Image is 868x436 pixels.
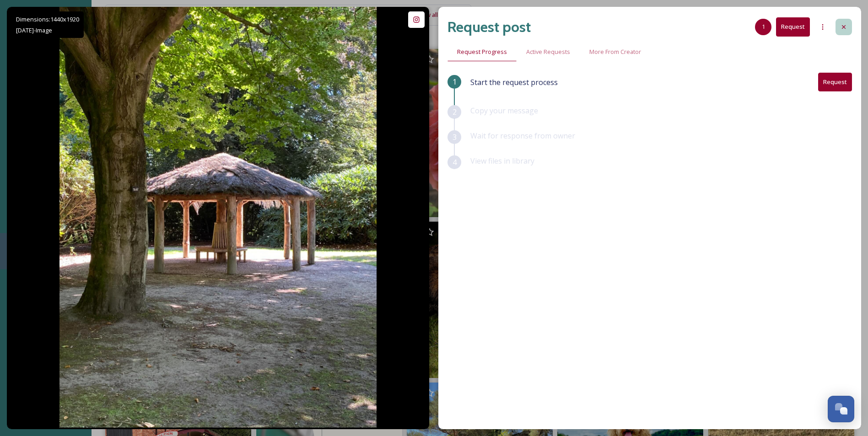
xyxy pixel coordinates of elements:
[470,106,538,116] span: Copy your message
[526,48,570,56] span: Active Requests
[818,73,852,91] button: Request
[453,132,457,143] span: 3
[776,17,810,36] button: Request
[470,77,558,88] span: Start the request process
[762,22,765,31] span: 1
[453,76,457,87] span: 1
[59,7,377,429] img: Somewhere only we know#beautifulday☀️ #somewhereonlyweknow #instagoodmyphoto #instapicture#cheshi...
[589,48,641,56] span: More From Creator
[447,16,531,38] h2: Request post
[457,48,507,56] span: Request Progress
[16,26,52,34] span: [DATE] - Image
[470,131,575,141] span: Wait for response from owner
[453,106,457,117] span: 2
[453,157,457,168] span: 4
[828,396,854,422] button: Open Chat
[16,15,79,23] span: Dimensions: 1440 x 1920
[470,156,534,166] span: View files in library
